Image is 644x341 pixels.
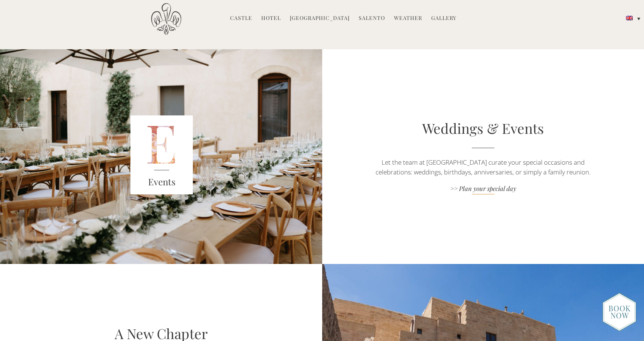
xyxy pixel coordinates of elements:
img: Castello di Ugento [151,3,181,35]
a: [GEOGRAPHIC_DATA] [290,14,350,23]
img: new-booknow.png [602,293,636,332]
h3: Events [130,175,193,189]
a: >> Plan your special day [370,184,596,194]
a: Gallery [431,14,456,23]
img: English [626,16,633,20]
a: Weddings & Events [422,119,544,137]
a: Hotel [261,14,281,23]
a: Castle [230,14,252,23]
a: Salento [359,14,385,23]
p: Let the team at [GEOGRAPHIC_DATA] curate your special occasions and celebrations: weddings, birth... [370,158,596,177]
img: E_red.png [130,115,193,194]
a: Weather [394,14,422,23]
